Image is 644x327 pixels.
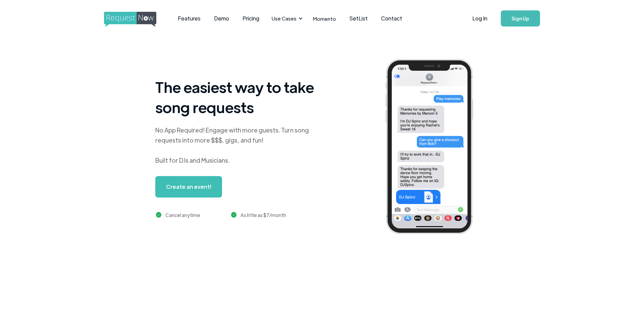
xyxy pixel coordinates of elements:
[171,8,207,29] a: Features
[501,10,540,26] a: Sign Up
[165,211,200,219] div: Cancel anytime
[207,8,236,29] a: Demo
[306,9,343,29] a: Momento
[476,207,548,227] img: venmo screenshot
[156,212,162,218] img: green checkmark
[374,8,409,29] a: Contact
[155,176,222,198] a: Create an event!
[343,8,374,29] a: SetList
[104,12,154,25] a: home
[272,15,297,22] div: Use Cases
[236,8,266,29] a: Pricing
[268,8,305,29] div: Use Cases
[231,212,237,218] img: green checkmark
[378,54,491,241] img: iphone screenshot
[240,211,286,219] div: As little as $7/month
[476,228,548,248] img: contact card example
[155,125,323,165] div: No App Required! Engage with more guests. Turn song requests into more $$$, gigs, and fun! Built ...
[466,7,494,30] a: Log In
[155,77,323,117] h1: The easiest way to take song requests
[104,12,169,27] img: requestnow logo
